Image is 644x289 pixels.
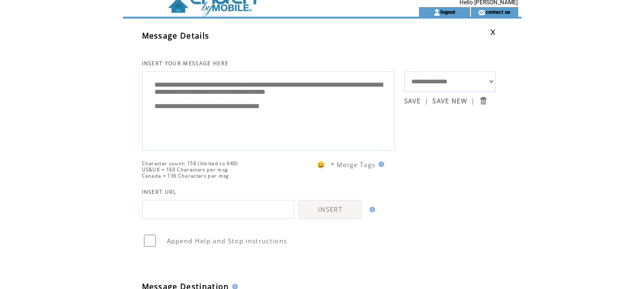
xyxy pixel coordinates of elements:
a: SAVE [404,97,421,105]
span: | [425,97,429,105]
span: Append Help and Stop instructions [167,237,287,245]
span: Message Details [142,30,210,41]
img: help.gif [376,161,384,167]
span: INSERT URL [142,189,177,195]
span: Character count: 158 (limited to 640) [142,160,238,167]
a: INSERT [299,200,362,219]
input: Submit [479,96,488,105]
span: INSERT YOUR MESSAGE HERE [142,60,229,67]
span: | [471,97,475,105]
span: * Merge Tags [331,160,376,169]
span: US&UK = 160 Characters per msg [142,167,228,173]
span: 😀 [317,160,326,169]
a: contact us [485,9,511,15]
img: contact_us_icon.gif [478,9,485,16]
span: Canada = 136 Characters per msg [142,173,229,179]
img: help.gif [367,207,375,212]
a: SAVE NEW [432,97,467,105]
img: account_icon.gif [433,9,440,16]
a: logout [440,9,455,15]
